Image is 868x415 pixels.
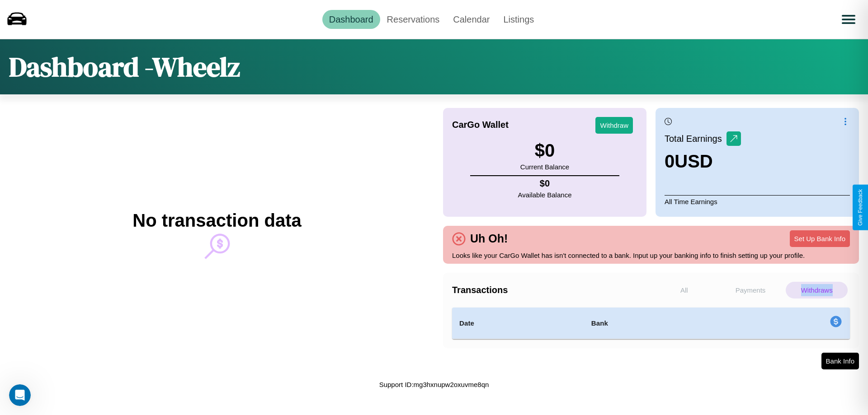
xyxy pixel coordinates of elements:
[452,308,850,339] table: simple table
[466,232,512,245] h4: Uh Oh!
[452,120,509,130] h4: CarGo Wallet
[132,210,301,231] h2: No transaction data
[446,10,496,29] a: Calendar
[520,140,569,161] h3: $ 0
[459,318,577,329] h4: Date
[720,282,782,298] p: Payments
[653,282,715,298] p: All
[380,10,447,29] a: Reservations
[452,285,651,295] h4: Transactions
[9,48,240,85] h1: Dashboard - Wheelz
[452,249,850,261] p: Looks like your CarGo Wallet has isn't connected to a bank. Input up your banking info to finish ...
[665,195,850,208] p: All Time Earnings
[9,384,31,406] iframe: Intercom live chat
[790,230,850,247] button: Set Up Bank Info
[520,161,569,173] p: Current Balance
[857,189,863,226] div: Give Feedback
[518,189,572,201] p: Available Balance
[518,178,572,189] h4: $ 0
[322,10,380,29] a: Dashboard
[836,7,861,32] button: Open menu
[496,10,541,29] a: Listings
[821,353,859,369] button: Bank Info
[379,378,489,391] p: Support ID: mg3hxnupw2oxuvme8qn
[665,131,726,147] p: Total Earnings
[591,318,717,329] h4: Bank
[665,151,741,172] h3: 0 USD
[786,282,848,298] p: Withdraws
[595,117,633,134] button: Withdraw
